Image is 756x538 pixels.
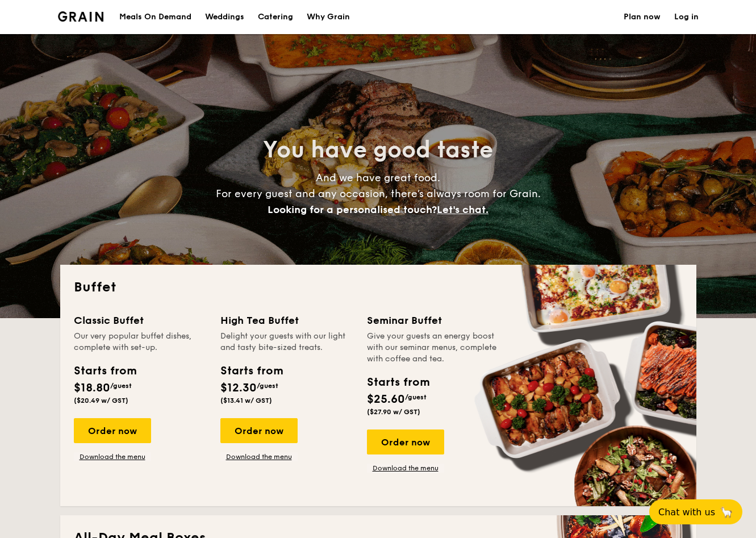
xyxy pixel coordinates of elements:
div: Starts from [220,362,282,379]
a: Download the menu [74,452,151,461]
span: Let's chat. [437,203,488,216]
div: Seminar Buffet [367,312,500,328]
span: $25.60 [367,393,405,406]
span: /guest [257,382,278,390]
div: Our very popular buffet dishes, complete with set-up. [74,331,207,353]
span: 🦙 [720,506,733,519]
span: $18.80 [74,381,110,395]
div: Give your guests an energy boost with our seminar menus, complete with coffee and tea. [367,331,500,365]
div: Order now [220,418,298,443]
img: Grain [58,11,104,22]
div: Starts from [74,362,136,379]
span: /guest [110,382,132,390]
div: High Tea Buffet [220,312,353,328]
a: Download the menu [220,452,298,461]
a: Download the menu [367,464,444,473]
div: Starts from [367,374,429,391]
div: Order now [367,429,444,454]
span: Chat with us [658,507,715,518]
div: Classic Buffet [74,312,207,328]
span: $12.30 [220,381,257,395]
button: Chat with us🦙 [649,499,742,524]
div: Order now [74,418,151,443]
span: ($13.41 w/ GST) [220,397,272,404]
span: ($27.90 w/ GST) [367,408,420,416]
span: /guest [405,393,427,401]
div: Delight your guests with our light and tasty bite-sized treats. [220,331,353,353]
span: ($20.49 w/ GST) [74,397,128,404]
h2: Buffet [74,278,683,297]
a: Logotype [58,11,104,22]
